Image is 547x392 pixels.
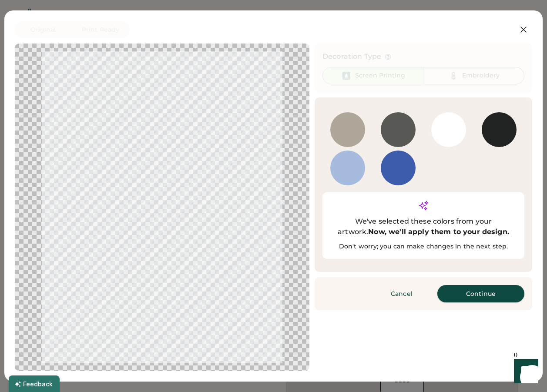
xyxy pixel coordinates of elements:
button: Cancel [371,285,432,302]
button: Continue [437,285,524,302]
div: We've selected these colors from your artwork. [330,216,517,237]
div: Screen Printing [355,71,405,80]
img: Thread%20-%20Unselected.svg [448,70,459,81]
img: Ink%20-%20Selected.svg [341,70,352,81]
div: Don't worry; you can make changes in the next step. [330,242,517,251]
strong: Now, we'll apply them to your design. [368,228,509,236]
div: Decoration Type [322,51,381,62]
button: Print Ready [71,21,130,38]
button: Original [15,21,71,38]
iframe: Front Chat [506,353,543,390]
div: Embroidery [462,71,500,80]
